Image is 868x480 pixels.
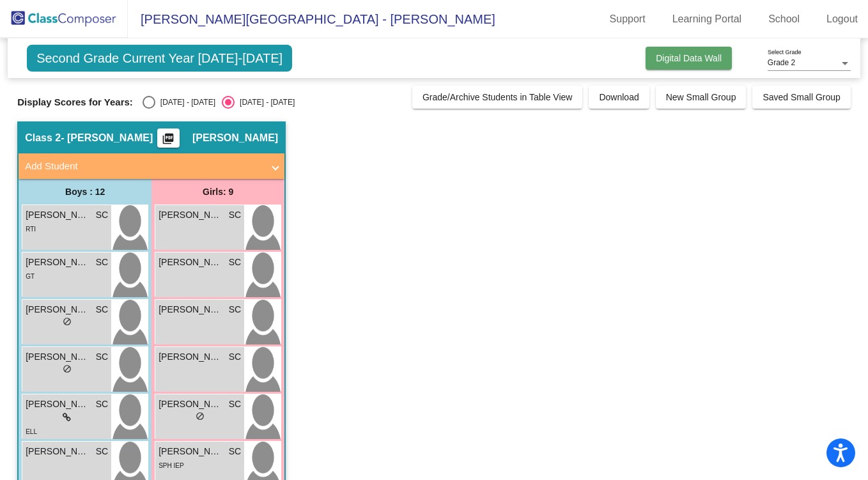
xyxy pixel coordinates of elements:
[229,350,241,364] span: SC
[758,9,810,29] a: School
[143,96,295,109] mat-radio-group: Select an option
[412,86,583,109] button: Grade/Archive Students in Table View
[63,317,72,326] span: do_not_disturb_alt
[25,159,263,174] mat-panel-title: Add Student
[159,398,222,411] span: [PERSON_NAME]
[63,364,72,373] span: do_not_disturb_alt
[26,208,89,222] span: [PERSON_NAME]
[26,428,37,435] span: ELL
[25,132,61,144] span: Class 2
[763,92,840,102] span: Saved Small Group
[159,445,222,458] span: [PERSON_NAME]
[229,398,241,411] span: SC
[752,86,850,109] button: Saved Small Group
[157,128,180,148] button: Print Students Details
[26,256,89,269] span: [PERSON_NAME]
[235,97,295,108] div: [DATE] - [DATE]
[19,153,284,179] mat-expansion-panel-header: Add Student
[229,256,241,269] span: SC
[229,208,241,222] span: SC
[229,303,241,316] span: SC
[26,398,89,411] span: [PERSON_NAME]
[19,179,151,205] div: Boys : 12
[196,412,205,421] span: do_not_disturb_alt
[96,445,108,458] span: SC
[151,179,284,205] div: Girls: 9
[589,86,649,109] button: Download
[600,9,656,29] a: Support
[17,97,133,108] span: Display Scores for Years:
[666,92,736,102] span: New Small Group
[96,398,108,411] span: SC
[768,58,795,67] span: Grade 2
[646,47,732,70] button: Digital Data Wall
[160,132,176,150] mat-icon: picture_as_pdf
[816,9,868,29] a: Logout
[159,350,222,364] span: [PERSON_NAME]
[61,132,153,144] span: - [PERSON_NAME]
[96,350,108,364] span: SC
[192,132,278,144] span: [PERSON_NAME]
[229,445,241,458] span: SC
[656,86,747,109] button: New Small Group
[422,92,573,102] span: Grade/Archive Students in Table View
[159,303,222,316] span: [PERSON_NAME]
[26,445,89,458] span: [PERSON_NAME]
[159,462,183,469] span: SPH IEP
[96,208,108,222] span: SC
[159,208,222,222] span: [PERSON_NAME]
[96,256,108,269] span: SC
[96,303,108,316] span: SC
[656,53,722,63] span: Digital Data Wall
[662,9,752,29] a: Learning Portal
[27,45,292,72] span: Second Grade Current Year [DATE]-[DATE]
[128,9,495,29] span: [PERSON_NAME][GEOGRAPHIC_DATA] - [PERSON_NAME]
[599,92,639,102] span: Download
[155,97,215,108] div: [DATE] - [DATE]
[26,273,35,280] span: GT
[159,256,222,269] span: [PERSON_NAME]
[26,226,36,233] span: RTI
[26,303,89,316] span: [PERSON_NAME]
[26,350,89,364] span: [PERSON_NAME]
